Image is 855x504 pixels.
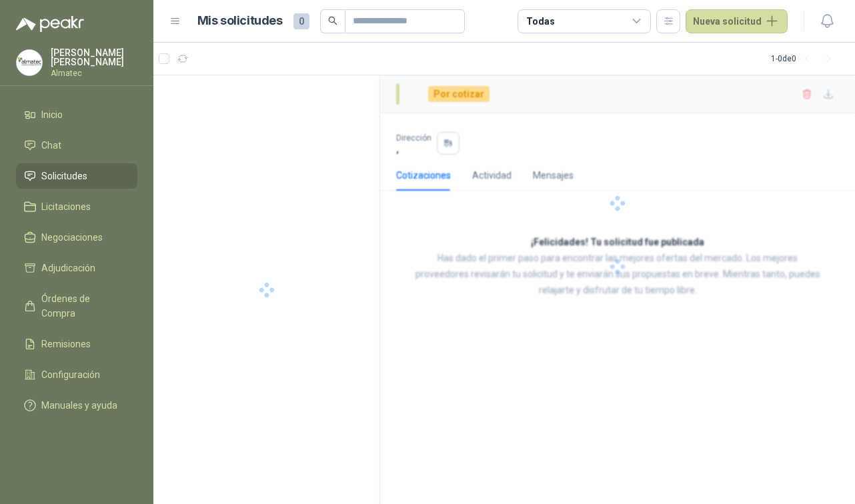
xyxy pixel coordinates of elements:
[16,194,137,219] a: Licitaciones
[16,163,137,189] a: Solicitudes
[41,367,100,382] span: Configuración
[41,107,63,122] span: Inicio
[41,291,125,321] span: Órdenes de Compra
[16,16,84,32] img: Logo peakr
[197,11,283,31] h1: Mis solicitudes
[41,261,95,275] span: Adjudicación
[16,133,137,158] a: Chat
[41,199,91,214] span: Licitaciones
[41,138,61,153] span: Chat
[686,9,788,33] button: Nueva solicitud
[16,362,137,387] a: Configuración
[41,230,103,245] span: Negociaciones
[51,48,137,67] p: [PERSON_NAME] [PERSON_NAME]
[771,48,839,69] div: 1 - 0 de 0
[51,69,137,77] p: Almatec
[17,50,42,75] img: Company Logo
[293,13,309,29] span: 0
[41,337,91,351] span: Remisiones
[328,16,337,25] span: search
[16,286,137,326] a: Órdenes de Compra
[16,393,137,418] a: Manuales y ayuda
[16,225,137,250] a: Negociaciones
[16,255,137,281] a: Adjudicación
[41,169,87,183] span: Solicitudes
[16,331,137,357] a: Remisiones
[16,102,137,127] a: Inicio
[526,14,554,29] div: Todas
[41,398,117,413] span: Manuales y ayuda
